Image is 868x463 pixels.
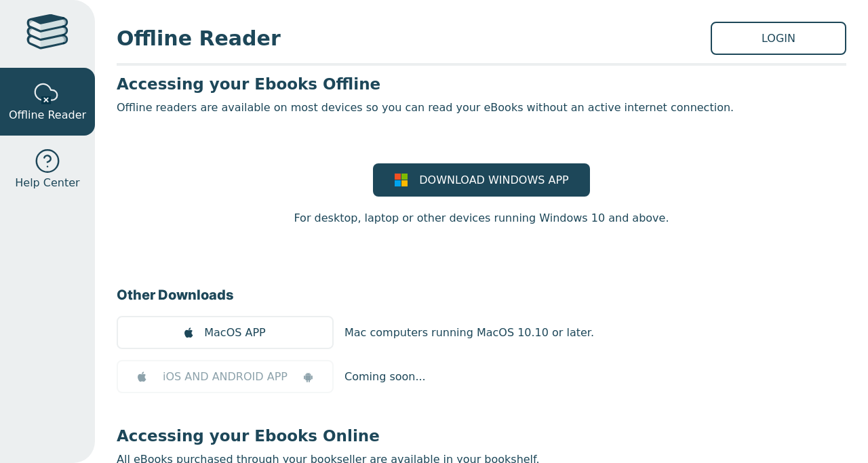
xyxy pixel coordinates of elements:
p: Coming soon... [344,369,426,385]
p: Offline readers are available on most devices so you can read your eBooks without an active inter... [117,100,846,116]
span: Offline Reader [117,23,711,54]
span: iOS AND ANDROID APP [163,369,288,385]
h3: Other Downloads [117,285,846,305]
p: Mac computers running MacOS 10.10 or later. [344,325,594,341]
h3: Accessing your Ebooks Offline [117,74,846,94]
span: Help Center [15,175,79,191]
a: LOGIN [711,22,846,55]
span: DOWNLOAD WINDOWS APP [419,172,568,188]
span: Offline Reader [9,107,86,123]
p: For desktop, laptop or other devices running Windows 10 and above. [294,210,669,226]
span: MacOS APP [204,325,265,341]
a: MacOS APP [117,316,334,349]
a: DOWNLOAD WINDOWS APP [373,163,590,197]
h3: Accessing your Ebooks Online [117,426,846,446]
